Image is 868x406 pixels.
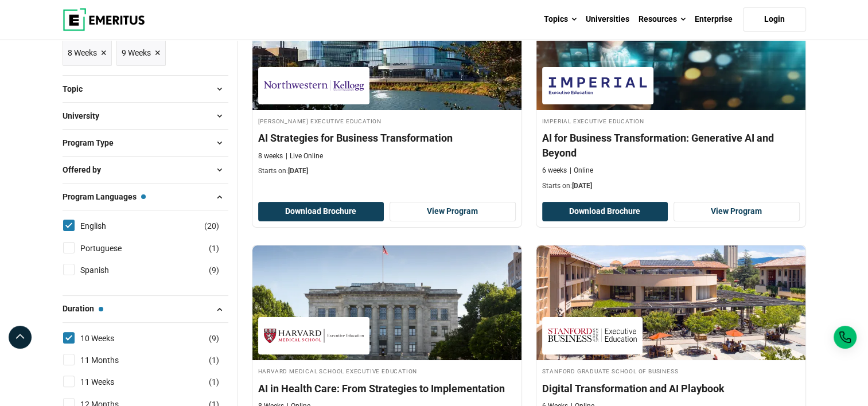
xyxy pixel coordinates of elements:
[63,188,228,205] button: Program Languages
[212,356,216,365] span: 1
[264,73,364,99] img: Kellogg Executive Education
[63,80,228,97] button: Topic
[542,166,567,175] p: 6 weeks
[63,163,110,176] span: Offered by
[542,202,668,221] button: Download Brochure
[536,245,805,360] img: Digital Transformation and AI Playbook | Online Digital Marketing Course
[542,116,800,126] h4: Imperial Executive Education
[209,354,219,366] span: ( )
[63,300,228,318] button: Duration
[63,83,92,95] span: Topic
[212,334,216,343] span: 9
[542,181,800,191] p: Starts on:
[674,202,800,221] a: View Program
[548,73,648,99] img: Imperial Executive Education
[63,161,228,178] button: Offered by
[80,332,137,345] a: 10 Weeks
[286,151,323,161] p: Live Online
[209,376,219,388] span: ( )
[258,366,516,376] h4: Harvard Medical School Executive Education
[264,323,364,349] img: Harvard Medical School Executive Education
[63,302,103,315] span: Duration
[542,381,800,396] h4: Digital Transformation and AI Playbook
[542,366,800,376] h4: Stanford Graduate School of Business
[80,264,132,276] a: Spanish
[258,151,283,161] p: 8 weeks
[212,266,216,275] span: 9
[390,202,516,221] a: View Program
[212,377,216,387] span: 1
[258,381,516,396] h4: AI in Health Care: From Strategies to Implementation
[68,46,97,59] span: 8 Weeks
[570,166,593,175] p: Online
[258,166,516,176] p: Starts on:
[155,45,161,61] span: ×
[207,221,216,231] span: 20
[258,202,384,221] button: Download Brochure
[542,131,800,159] h4: AI for Business Transformation: Generative AI and Beyond
[204,220,219,232] span: ( )
[63,134,228,151] button: Program Type
[101,45,107,61] span: ×
[743,7,806,32] a: Login
[212,244,216,253] span: 1
[63,190,146,203] span: Program Languages
[252,245,521,360] img: AI in Health Care: From Strategies to Implementation | Online Healthcare Course
[288,167,308,175] span: [DATE]
[209,242,219,255] span: ( )
[80,220,129,232] a: English
[116,40,166,67] a: 9 Weeks ×
[80,354,142,366] a: 11 Months
[80,242,145,255] a: Portuguese
[63,107,228,124] button: University
[63,136,123,149] span: Program Type
[63,110,108,122] span: University
[258,116,516,126] h4: [PERSON_NAME] Executive Education
[209,332,219,345] span: ( )
[258,131,516,145] h4: AI Strategies for Business Transformation
[548,323,637,349] img: Stanford Graduate School of Business
[122,46,151,59] span: 9 Weeks
[63,40,112,67] a: 8 Weeks ×
[209,264,219,276] span: ( )
[572,182,592,190] span: [DATE]
[80,376,137,388] a: 11 Weeks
